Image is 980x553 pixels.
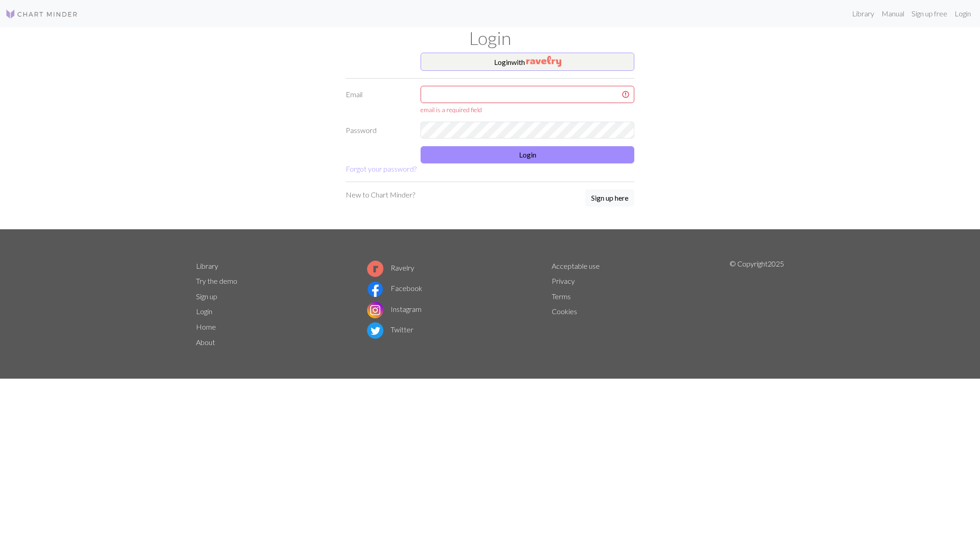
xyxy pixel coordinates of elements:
a: Instagram [367,305,421,313]
a: Sign up [196,292,217,301]
p: New to Chart Minder? [346,189,415,200]
a: Try the demo [196,276,237,285]
div: email is a required field [421,105,634,114]
h1: Login [191,27,789,49]
img: Facebook logo [367,281,383,297]
a: Ravelry [367,263,414,272]
a: About [196,338,215,346]
a: Manual [878,5,908,23]
label: Email [340,86,415,114]
a: Cookies [552,307,577,316]
a: Facebook [367,284,422,292]
a: Terms [552,292,571,301]
a: Home [196,322,216,331]
img: Ravelry logo [367,261,383,277]
a: Forgot your password? [346,164,416,173]
a: Library [196,262,218,270]
a: Privacy [552,276,575,285]
a: Acceptable use [552,262,600,270]
p: © Copyright 2025 [730,258,784,350]
img: Ravelry [526,56,561,67]
button: Login [421,146,634,163]
a: Sign up here [585,189,634,207]
a: Login [951,5,975,23]
a: Sign up free [908,5,951,23]
label: Password [340,122,415,139]
a: Login [196,307,212,316]
img: Logo [5,9,78,20]
img: Twitter logo [367,322,383,339]
button: Loginwith [421,53,634,71]
img: Instagram logo [367,302,383,318]
a: Twitter [367,325,413,334]
a: Library [848,5,878,23]
button: Sign up here [585,189,634,207]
